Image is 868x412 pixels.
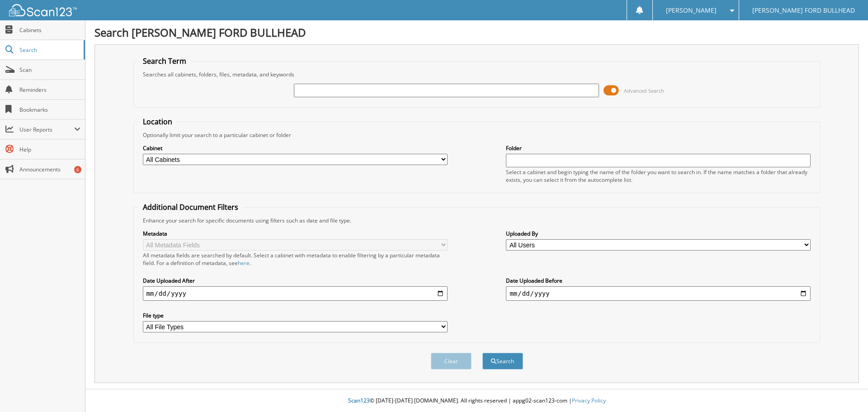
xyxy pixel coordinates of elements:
span: Search [19,46,79,54]
span: [PERSON_NAME] FORD BULLHEAD [752,8,855,13]
span: [PERSON_NAME] [666,8,717,13]
label: Date Uploaded After [143,277,448,284]
input: start [143,286,448,301]
label: File type [143,312,448,319]
label: Folder [506,144,811,152]
legend: Location [138,117,177,127]
iframe: Chat Widget [823,369,868,412]
div: Optionally limit your search to a particular cabinet or folder [138,131,816,139]
button: Clear [431,353,472,369]
img: scan123-logo-white.svg [9,4,77,16]
span: Advanced Search [624,87,664,94]
span: Reminders [19,86,80,94]
div: All metadata fields are searched by default. Select a cabinet with metadata to enable filtering b... [143,251,448,267]
a: Privacy Policy [572,397,606,404]
label: Uploaded By [506,230,811,237]
label: Cabinet [143,144,448,152]
input: end [506,286,811,301]
legend: Additional Document Filters [138,202,243,212]
span: Scan123 [348,397,370,404]
label: Metadata [143,230,448,237]
div: Enhance your search for specific documents using filters such as date and file type. [138,217,816,224]
div: Searches all cabinets, folders, files, metadata, and keywords [138,71,816,78]
span: Help [19,146,80,153]
div: Select a cabinet and begin typing the name of the folder you want to search in. If the name match... [506,168,811,184]
div: 6 [74,166,81,173]
div: © [DATE]-[DATE] [DOMAIN_NAME]. All rights reserved | appg02-scan123-com | [85,390,868,412]
span: Scan [19,66,80,74]
span: User Reports [19,126,74,133]
h1: Search [PERSON_NAME] FORD BULLHEAD [94,25,859,40]
span: Bookmarks [19,106,80,114]
label: Date Uploaded Before [506,277,811,284]
legend: Search Term [138,56,191,66]
a: here [238,259,250,267]
span: Cabinets [19,26,80,34]
button: Search [482,353,523,369]
span: Announcements [19,166,80,173]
